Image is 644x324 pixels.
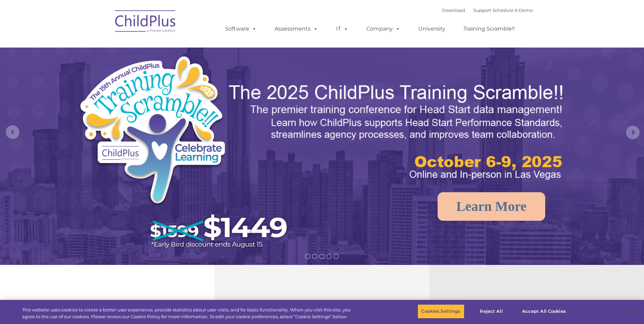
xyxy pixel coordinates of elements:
button: Reject All [470,304,513,319]
a: Schedule A Demo [493,7,533,13]
a: University [411,22,452,36]
a: Learn More [438,192,545,221]
a: Training Scramble!! [457,22,521,36]
font: | [442,7,533,13]
button: Cookies Settings [418,304,464,319]
button: Close [626,304,641,319]
div: This website uses cookies to create a better user experience, provide statistics about user visit... [22,307,354,320]
a: Software [218,22,263,36]
span: Phone number [94,73,123,78]
a: IT [329,22,355,36]
button: Accept All Cookies [518,304,570,319]
a: Assessments [268,22,325,36]
a: Download [442,7,465,13]
img: ChildPlus by Procare Solutions [112,5,180,39]
a: Company [360,22,407,36]
a: Support [473,7,491,13]
span: Last name [94,45,115,50]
